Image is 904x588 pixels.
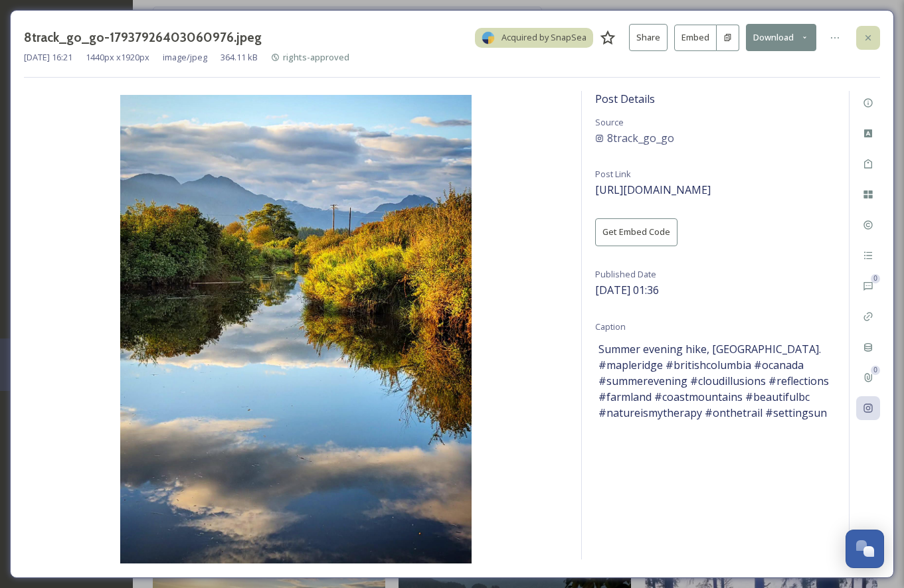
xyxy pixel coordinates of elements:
span: Acquired by SnapSea [501,31,587,44]
span: Summer evening hike, [GEOGRAPHIC_DATA]. #mapleridge #britishcolumbia #ocanada #summerevening #clo... [598,341,832,421]
span: 1440 px x 1920 px [86,51,149,64]
span: Post Link [595,168,631,180]
img: snapsea-logo.png [482,31,495,44]
button: Share [629,24,668,51]
span: rights-approved [283,51,349,63]
span: 364.11 kB [221,51,258,64]
span: [DATE] 01:36 [595,283,659,297]
span: 8track_go_go [607,130,674,146]
button: Embed [674,25,717,51]
a: [URL][DOMAIN_NAME] [595,184,711,196]
h3: 8track_go_go-17937926403060976.jpeg [24,28,262,47]
span: Published Date [595,268,656,280]
img: 8track_go_go-17937926403060976.jpeg [24,95,568,563]
button: Download [746,24,816,51]
button: Get Embed Code [595,218,678,246]
div: 0 [871,366,880,375]
span: Post Details [595,92,655,106]
span: [DATE] 16:21 [24,51,72,64]
span: Source [595,116,624,128]
button: Open Chat [846,530,884,568]
a: 8track_go_go [595,130,836,146]
span: [URL][DOMAIN_NAME] [595,183,711,197]
span: image/jpeg [163,51,207,64]
div: 0 [871,274,880,283]
span: Caption [595,321,626,332]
